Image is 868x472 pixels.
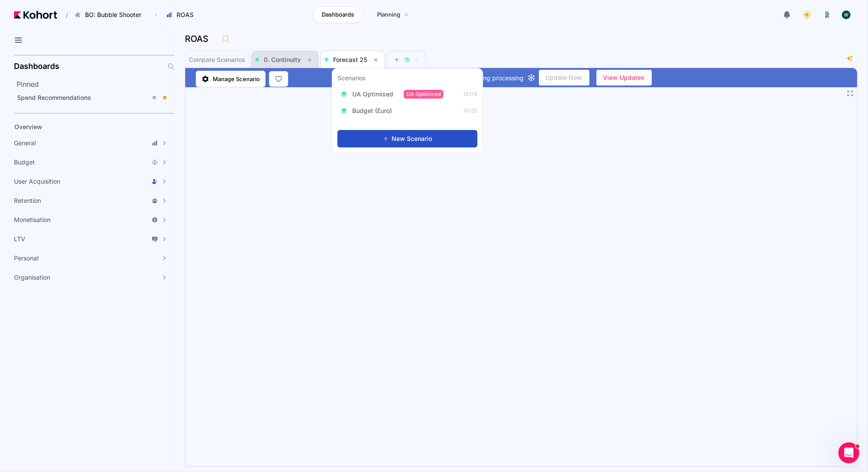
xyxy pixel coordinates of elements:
[391,134,432,143] span: New Scenario
[14,196,41,205] span: Retention
[463,91,477,98] span: 10178
[85,10,141,19] span: BO: Bubble Shooter
[337,87,447,101] button: UA OptimisedUA Optimized
[823,10,831,19] img: logo_logo_images_1_20240607072359498299_20240828135028712857.jpeg
[14,91,172,104] a: Spend Recommendations
[333,56,367,63] span: Forecast 25
[463,107,477,114] span: 10132
[264,56,301,63] span: 0. Continuity
[14,254,38,263] span: Personal
[185,34,214,43] h3: ROAS
[11,120,160,133] a: Overview
[14,235,25,243] span: LTV
[14,11,57,19] img: Kohort logo
[596,70,652,86] button: View Updates
[368,7,418,23] a: Planning
[189,57,245,63] span: Compare Scenarios
[17,79,174,89] h2: Pinned
[404,90,443,99] span: UA Optimized
[847,90,854,97] button: Fullscreen
[70,7,150,22] button: BO: Bubble Shooter
[337,74,365,84] h3: Scenarios
[377,10,400,19] span: Planning
[14,177,60,186] span: User Acquisition
[153,11,159,18] span: ›
[337,104,401,118] button: Budget (Euro)
[352,90,393,99] span: UA Optimised
[14,62,59,70] h2: Dashboards
[14,123,42,130] span: Overview
[177,10,194,19] span: ROAS
[838,442,859,463] iframe: Intercom live chat
[17,94,91,101] span: Spend Recommendations
[161,7,203,22] button: ROAS
[322,10,354,19] span: Dashboards
[14,139,36,147] span: General
[213,75,260,83] span: Manage Scenario
[14,273,50,282] span: Organisation
[337,130,477,147] button: New Scenario
[352,106,392,115] span: Budget (Euro)
[603,71,645,84] span: View Updates
[14,158,35,167] span: Budget
[313,7,363,23] a: Dashboards
[59,10,68,20] span: /
[14,215,51,224] span: Monetisation
[196,71,266,87] a: Manage Scenario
